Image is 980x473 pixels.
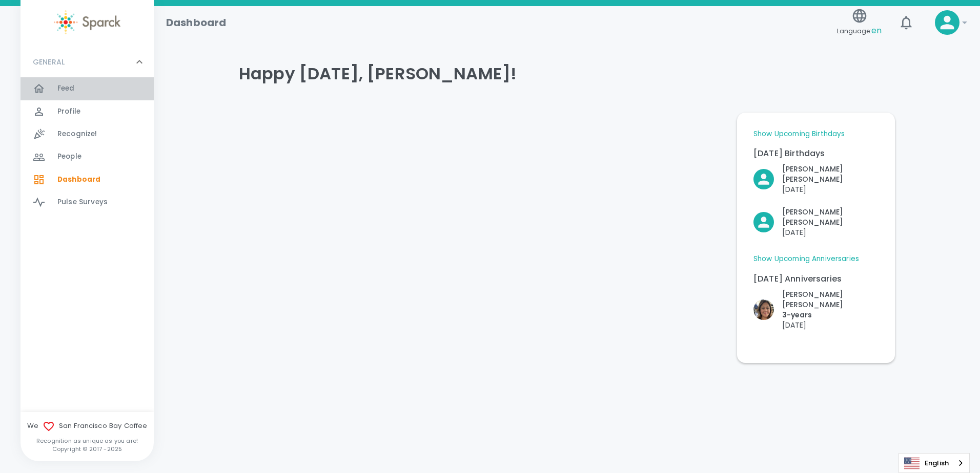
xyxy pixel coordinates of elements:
[21,77,154,218] div: GENERAL
[21,420,154,433] span: We San Francisco Bay Coffee
[21,445,154,453] p: Copyright © 2017 - 2025
[871,25,882,36] span: en
[782,227,879,238] p: [DATE]
[21,145,154,168] a: People
[57,129,97,139] span: Recognize!
[753,289,879,330] button: Click to Recognize!
[745,156,879,195] div: Click to Recognize!
[21,168,154,191] a: Dashboard
[166,14,226,31] h1: Dashboard
[57,152,81,162] span: People
[782,320,879,330] p: [DATE]
[21,437,154,445] p: Recognition as unique as you are!
[782,164,879,184] p: [PERSON_NAME] [PERSON_NAME]
[21,123,154,145] a: Recognize!
[899,453,970,473] aside: Language selected: English
[753,147,879,160] p: [DATE] Birthdays
[782,184,879,195] p: [DATE]
[782,310,879,320] p: 3- years
[21,77,154,100] a: Feed
[782,289,879,310] p: [PERSON_NAME] [PERSON_NAME]
[239,63,895,84] h4: Happy [DATE], [PERSON_NAME]!
[745,199,879,238] div: Click to Recognize!
[21,191,154,213] a: Pulse Surveys
[57,197,108,207] span: Pulse Surveys
[837,24,882,38] span: Language:
[899,453,970,473] div: Language
[33,57,65,67] p: GENERAL
[21,100,154,123] a: Profile
[753,164,879,195] button: Click to Recognize!
[57,175,100,185] span: Dashboard
[21,47,154,77] div: GENERAL
[833,5,886,41] button: Language:en
[21,10,154,34] a: Sparck logo
[745,281,879,330] div: Click to Recognize!
[899,454,969,472] a: English
[54,10,120,34] img: Sparck logo
[782,207,879,227] p: [PERSON_NAME] [PERSON_NAME]
[57,83,75,94] span: Feed
[753,207,879,238] button: Click to Recognize!
[753,273,879,285] p: [DATE] Anniversaries
[753,299,774,320] img: Picture of Brenda Jacome
[753,129,845,139] a: Show Upcoming Birthdays
[753,254,859,264] a: Show Upcoming Anniversaries
[57,106,80,117] span: Profile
